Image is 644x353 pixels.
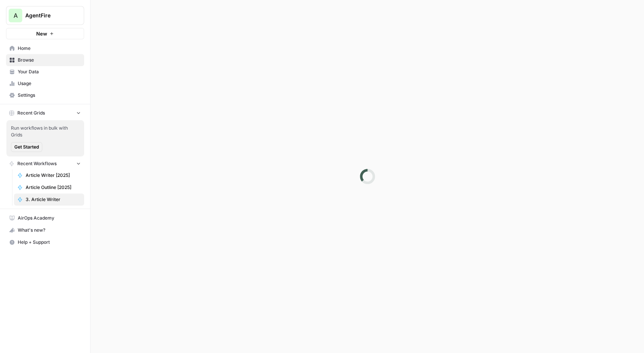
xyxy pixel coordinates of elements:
span: Article Outline [2025] [26,184,81,191]
a: Home [6,42,84,54]
span: Recent Grids [17,110,45,116]
a: Article Writer [2025] [14,169,84,181]
span: Run workflows in bulk with Grids [11,125,80,138]
span: Usage [18,80,81,87]
button: New [6,28,84,39]
a: Browse [6,54,84,66]
a: Settings [6,89,84,101]
span: A [14,11,18,20]
span: Browse [18,57,81,63]
a: Article Outline [2025] [14,181,84,194]
button: What's new? [6,224,84,236]
span: Article Writer [2025] [26,172,81,179]
span: Help + Support [18,239,81,246]
a: Usage [6,77,84,90]
button: Recent Grids [6,107,84,119]
span: Settings [18,92,81,99]
span: Recent Workflows [17,160,57,167]
span: AirOps Academy [18,215,81,221]
a: Your Data [6,66,84,78]
span: New [36,30,47,37]
span: Home [18,45,81,52]
button: Recent Workflows [6,158,84,169]
a: 3. Article Writer [14,194,84,206]
button: Workspace: AgentFire [6,6,84,25]
div: What's new? [6,224,84,236]
span: AgentFire [25,12,71,19]
a: AirOps Academy [6,212,84,224]
button: Help + Support [6,236,84,248]
button: Get Started [11,142,42,152]
span: Your Data [18,68,81,75]
span: 3. Article Writer [26,196,81,203]
span: Get Started [14,144,39,150]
